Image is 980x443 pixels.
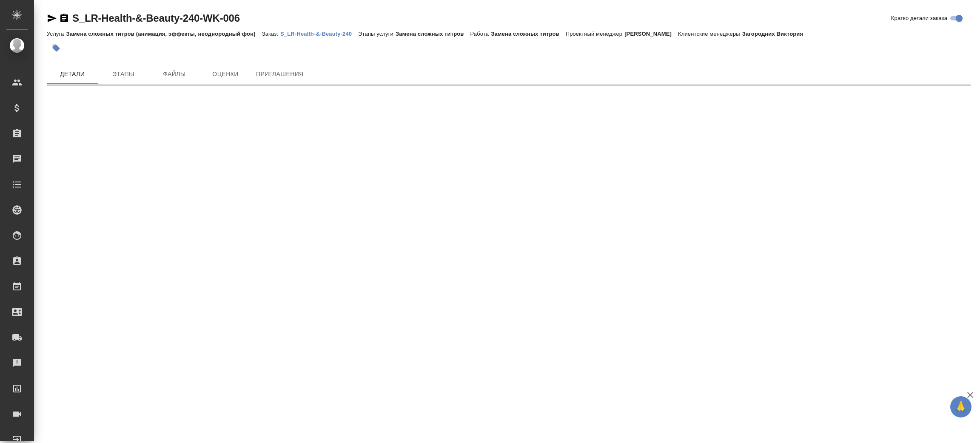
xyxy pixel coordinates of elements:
span: Детали [52,69,93,80]
p: Клиентские менеджеры [678,31,742,37]
span: Кратко детали заказа [891,14,947,23]
a: S_LR-Health-&-Beauty-240 [280,30,358,37]
p: Работа [470,31,491,37]
span: Приглашения [256,69,304,80]
span: Файлы [154,69,195,80]
p: [PERSON_NAME] [624,31,678,37]
p: Этапы услуги [358,31,396,37]
p: Заказ: [262,31,280,37]
span: 🙏 [954,398,968,416]
button: Добавить тэг [47,39,66,57]
a: S_LR-Health-&-Beauty-240-WK-006 [72,12,240,24]
span: Этапы [103,69,144,80]
p: S_LR-Health-&-Beauty-240 [280,31,358,37]
p: Замена сложных титров (анимация, эффекты, неоднородный фон) [66,31,262,37]
p: Услуга [47,31,66,37]
button: Скопировать ссылку [59,13,69,23]
p: Загородних Виктория [742,31,809,37]
p: Проектный менеджер [566,31,624,37]
span: Оценки [205,69,246,80]
button: Скопировать ссылку для ЯМессенджера [47,13,57,23]
button: 🙏 [950,396,971,417]
p: Замена сложных титров [491,31,566,37]
p: Замена сложных титров [396,31,470,37]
